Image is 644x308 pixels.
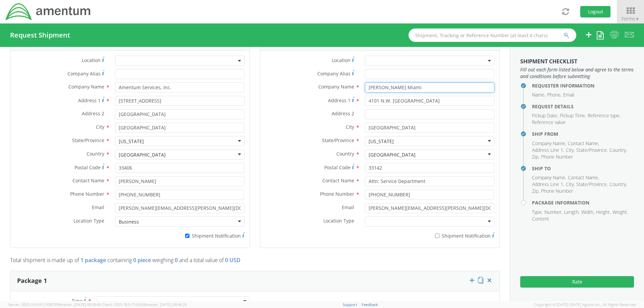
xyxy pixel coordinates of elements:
[146,302,187,307] span: master, [DATE] 09:46:25
[10,256,500,267] p: Total shipment is made up of containing weighing and a total value of
[588,112,621,119] li: Reference type
[580,6,610,17] button: Logout
[68,83,104,90] span: Company Name
[532,174,566,181] li: Company Name
[102,302,187,307] span: Client: 2025.18.0-71d3358
[185,234,190,238] input: Shipment Notification
[609,147,627,153] li: Country
[566,181,575,188] li: City
[564,209,580,215] li: Length
[343,302,357,307] a: Support
[72,298,83,304] span: Type
[82,110,104,117] span: Address 2
[119,151,166,158] div: [GEOGRAPHIC_DATA]
[225,256,240,264] span: 0 USD
[532,188,539,194] li: Zip
[67,70,101,77] span: Company Alias
[60,302,101,307] span: master, [DATE] 09:50:40
[532,181,564,188] li: Address Line 1
[323,218,354,224] span: Location Type
[541,153,573,160] li: Phone Number
[342,204,354,210] span: Email
[369,151,416,158] div: [GEOGRAPHIC_DATA]
[119,219,139,225] div: Business
[532,131,634,136] h4: Ship From
[92,204,104,210] span: Email
[328,97,351,104] span: Address 1
[612,209,628,215] li: Weight
[532,104,634,109] h4: Request Details
[520,276,634,288] button: Rate
[72,177,104,184] span: Contact Name
[544,209,562,215] li: Number
[532,83,634,88] h4: Requester Information
[532,119,566,126] li: Reference value
[532,215,549,222] li: Content
[541,188,573,194] li: Phone Number
[532,112,558,119] li: Pickup Date
[532,209,543,215] li: Type
[581,209,594,215] li: Width
[332,110,354,117] span: Address 2
[532,140,566,147] li: Company Name
[568,174,599,181] li: Contact Name
[532,153,539,160] li: Zip
[322,177,354,184] span: Contact Name
[336,150,354,157] span: Country
[435,234,439,238] input: Shipment Notification
[520,66,634,80] span: Fill out each form listed below and agree to the terms and conditions before submitting
[346,124,354,130] span: City
[576,181,608,188] li: State/Province
[82,57,101,63] span: Location
[568,140,599,147] li: Contact Name
[74,164,101,171] span: Postal Code
[622,15,639,22] span: Forms
[70,191,104,197] span: Phone Number
[317,70,351,77] span: Company Alias
[532,200,634,205] h4: Package Information
[365,231,494,239] label: Shipment Notification
[17,278,47,284] h3: Package 1
[73,218,104,224] span: Location Type
[96,124,104,130] span: City
[635,16,639,22] span: ▼
[322,137,354,143] span: State/Province
[318,83,354,90] span: Company Name
[119,138,144,145] div: [US_STATE]
[362,302,378,307] a: Feedback
[609,181,627,188] li: Country
[532,147,564,153] li: Address Line 1
[563,91,574,98] li: Email
[409,28,576,42] input: Shipment, Tracking or Reference Number (at least 4 chars)
[320,191,354,197] span: Phone Number
[72,137,104,143] span: State/Province
[87,150,104,157] span: Country
[324,164,351,171] span: Postal Code
[532,91,545,98] li: Name
[560,112,586,119] li: Pickup Time
[566,147,575,153] li: City
[80,256,106,264] span: 1 package
[596,209,611,215] li: Height
[10,32,70,39] h4: Request Shipment
[576,147,608,153] li: State/Province
[520,59,634,65] h3: Shipment Checklist
[175,256,178,264] span: 0
[8,302,101,307] span: Server: 2025.19.0-91c74307f99
[534,302,636,307] span: Copyright © [DATE]-[DATE] Agistix Inc., All Rights Reserved
[115,231,245,239] label: Shipment Notification
[532,166,634,171] h4: Ship To
[5,2,92,21] img: dyn-intl-logo-049831509241104b2a82.png
[133,256,151,264] span: 0 piece
[547,91,561,98] li: Phone
[369,138,394,145] div: [US_STATE]
[332,57,351,63] span: Location
[78,97,101,104] span: Address 1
